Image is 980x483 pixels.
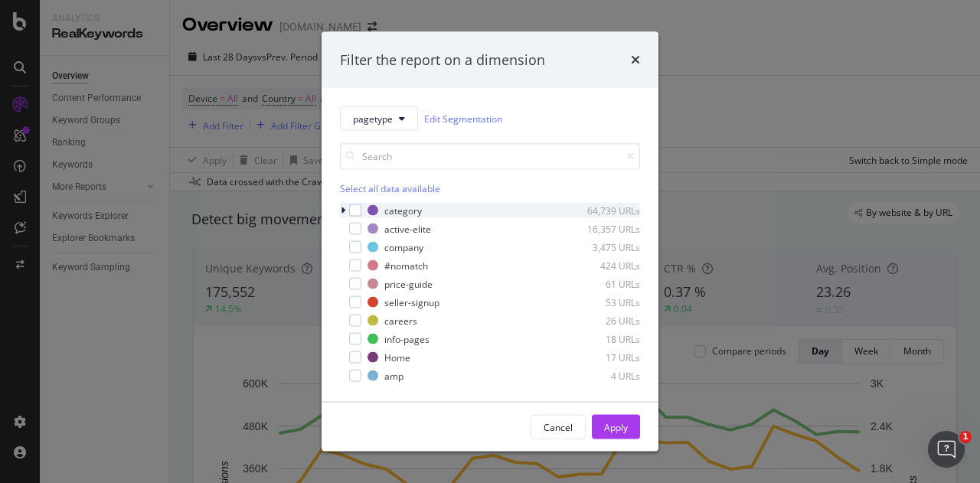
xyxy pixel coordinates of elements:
[384,204,422,217] div: category
[384,351,410,364] div: Home
[531,415,586,439] button: Cancel
[384,314,417,327] div: careers
[631,50,640,70] div: times
[340,50,545,70] div: Filter the report on a dimension
[384,369,403,382] div: amp
[384,240,423,253] div: company
[928,431,965,468] iframe: Intercom live chat
[384,295,439,308] div: seller-signup
[340,182,640,195] div: Select all data available
[353,112,393,125] span: pagetype
[565,222,640,235] div: 16,357 URLs
[959,431,972,443] span: 1
[384,259,428,272] div: #nomatch
[604,420,628,433] div: Apply
[565,295,640,308] div: 53 URLs
[384,277,433,290] div: price-guide
[592,415,640,439] button: Apply
[424,110,502,126] a: Edit Segmentation
[384,222,431,235] div: active-elite
[565,351,640,364] div: 17 URLs
[565,332,640,345] div: 18 URLs
[565,369,640,382] div: 4 URLs
[340,106,418,131] button: pagetype
[384,332,430,345] div: info-pages
[565,204,640,217] div: 64,739 URLs
[544,420,573,433] div: Cancel
[340,143,640,170] input: Search
[565,314,640,327] div: 26 URLs
[565,277,640,290] div: 61 URLs
[565,240,640,253] div: 3,475 URLs
[565,259,640,272] div: 424 URLs
[322,31,658,452] div: modal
